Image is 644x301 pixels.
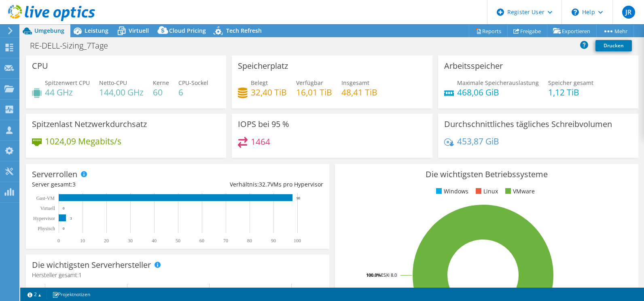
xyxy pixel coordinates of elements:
text: 50 [176,238,180,244]
h4: 1024,09 Megabits/s [45,137,121,146]
span: Virtuell [129,27,149,34]
h3: IOPS bei 95 % [238,120,289,129]
text: Gast-VM [36,195,55,201]
span: 1 [78,271,82,279]
a: Reports [469,25,508,37]
a: Exportieren [547,25,597,37]
text: Hypervisor [33,216,55,221]
a: Drucken [595,40,632,51]
h3: CPU [32,61,48,70]
h3: Arbeitsspeicher [444,61,503,70]
text: 40 [152,238,157,244]
text: 0 [63,227,65,231]
h4: 453,87 GiB [457,137,499,146]
h4: 1,12 TiB [548,88,593,97]
span: Insgesamt [341,79,369,87]
span: CPU-Sockel [178,79,208,87]
li: VMware [503,187,535,196]
text: 60 [199,238,204,244]
h4: 48,41 TiB [341,88,377,97]
h4: 6 [178,88,208,97]
text: 0 [57,238,60,244]
span: Leistung [85,27,108,34]
h3: Durchschnittliches tägliches Schreibvolumen [444,120,612,129]
h4: 1464 [251,137,270,146]
span: Speicher gesamt [548,79,593,87]
a: Mehr [596,25,634,37]
text: 0 [63,206,65,210]
span: Verfügbar [296,79,323,87]
h4: 468,06 GiB [457,88,539,97]
a: 2 [22,289,47,299]
text: 100 [294,238,301,244]
span: Maximale Speicherauslastung [457,79,539,87]
a: Freigabe [507,25,547,37]
tspan: ESXi 8.0 [381,272,397,278]
h3: Speicherplatz [238,61,288,70]
text: 70 [223,238,228,244]
h4: 144,00 GHz [99,88,144,97]
a: Projektnotizen [47,289,96,299]
text: 3 [70,216,72,220]
h3: Spitzenlast Netzwerkdurchsatz [32,120,147,129]
text: 30 [128,238,133,244]
h4: 32,40 TiB [251,88,287,97]
span: 32.7 [259,180,270,188]
span: Cloud Pricing [169,27,206,34]
text: Virtuell [40,206,55,211]
text: 98 [297,196,301,200]
text: 10 [80,238,85,244]
span: Tech Refresh [226,27,262,34]
li: Windows [434,187,468,196]
h4: 60 [153,88,169,97]
li: Linux [474,187,498,196]
div: Verhältnis: VMs pro Hypervisor [178,180,323,189]
text: 80 [247,238,252,244]
h3: Die wichtigsten Serverhersteller [32,261,151,269]
text: 90 [271,238,276,244]
span: Kerne [153,79,169,87]
h3: Die wichtigsten Betriebssysteme [341,170,632,179]
span: JR [622,6,635,19]
svg: \n [572,8,579,16]
h4: Hersteller gesamt: [32,271,323,280]
tspan: 100.0% [366,272,381,278]
h4: 16,01 TiB [296,88,332,97]
span: Spitzenwert CPU [45,79,90,87]
text: Physisch [38,226,55,231]
h4: 44 GHz [45,88,90,97]
h1: RE-DELL-Sizing_7Tage [26,41,121,50]
text: 20 [104,238,109,244]
div: Server gesamt: [32,180,178,189]
span: Belegt [251,79,268,87]
h3: Serverrollen [32,170,77,179]
span: Netto-CPU [99,79,127,87]
span: Umgebung [34,27,64,34]
span: 3 [72,180,76,188]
